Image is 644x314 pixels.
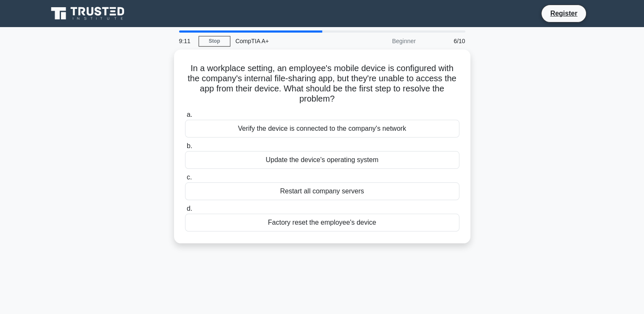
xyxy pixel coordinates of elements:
div: Beginner [347,33,421,50]
div: Update the device's operating system [185,151,459,169]
h5: In a workplace setting, an employee's mobile device is configured with the company's internal fil... [184,63,460,105]
div: Restart all company servers [185,182,459,200]
div: 9:11 [174,33,199,50]
div: Factory reset the employee's device [185,214,459,231]
a: Stop [199,36,230,47]
span: a. [187,111,192,118]
span: b. [187,142,192,149]
div: Verify the device is connected to the company's network [185,120,459,138]
span: d. [187,205,192,212]
a: Register [545,8,582,19]
div: CompTIA A+ [230,33,347,50]
span: c. [187,174,192,181]
div: 6/10 [421,33,470,50]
